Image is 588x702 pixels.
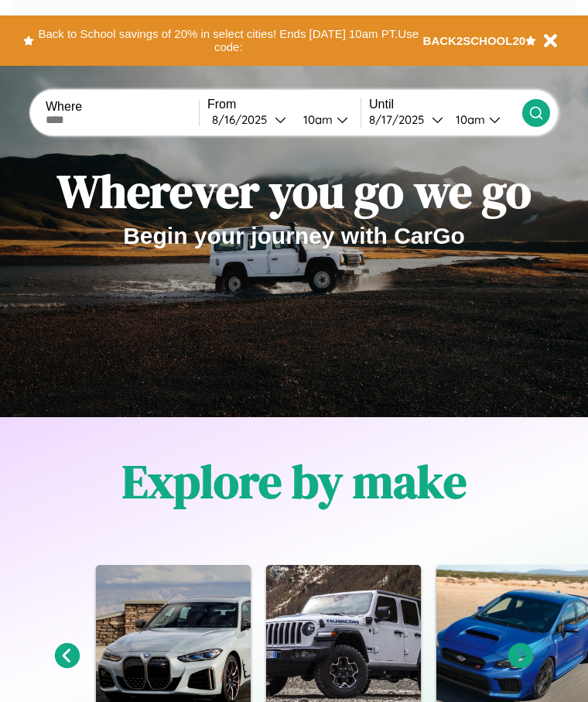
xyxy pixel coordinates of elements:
button: Back to School savings of 20% in select cities! Ends [DATE] 10am PT.Use code: [34,23,423,58]
button: 10am [443,111,522,128]
div: 10am [448,112,489,127]
button: 10am [291,111,361,128]
label: Where [46,100,199,114]
div: 10am [296,112,337,127]
h1: Explore by make [122,450,467,513]
b: BACK2SCHOOL20 [423,34,526,47]
label: Until [369,98,522,111]
div: 8 / 16 / 2025 [212,112,275,127]
label: From [207,98,361,111]
button: 8/16/2025 [207,111,291,128]
div: 8 / 17 / 2025 [369,112,432,127]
